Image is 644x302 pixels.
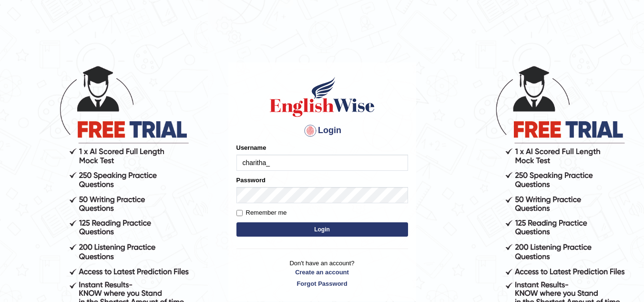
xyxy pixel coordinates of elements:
[236,210,243,216] input: Remember me
[268,75,377,118] img: Logo of English Wise sign in for intelligent practice with AI
[236,259,408,288] p: Don't have an account?
[236,279,408,288] a: Forgot Password
[236,176,266,185] label: Password
[236,123,408,138] h4: Login
[236,143,266,152] label: Username
[236,268,408,277] a: Create an account
[236,222,408,237] button: Login
[236,208,287,218] label: Remember me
